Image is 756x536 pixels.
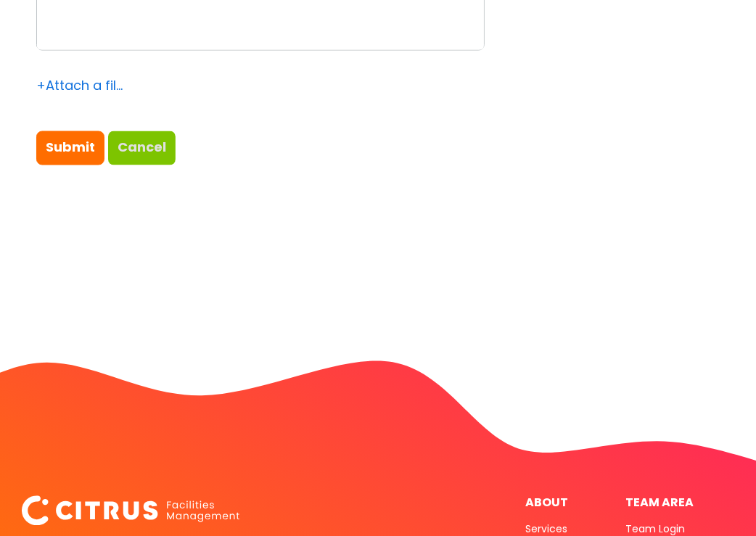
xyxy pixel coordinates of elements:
[36,131,104,165] input: Submit
[22,496,239,526] img: Citrus
[525,496,589,510] h4: About
[36,74,123,97] div: Attach a file
[625,496,698,510] h4: Team Area
[108,131,176,165] a: Cancel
